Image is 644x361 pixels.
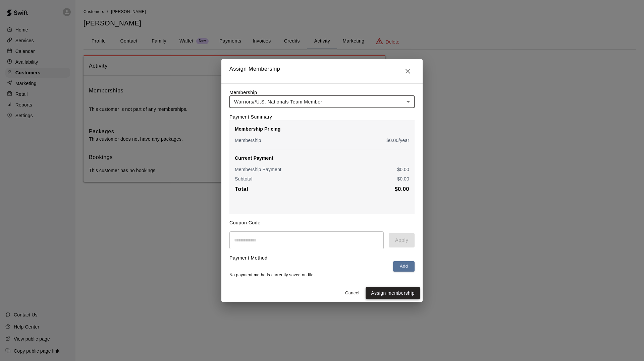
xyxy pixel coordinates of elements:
[235,137,261,144] p: Membership
[235,126,409,132] p: Membership Pricing
[235,166,281,173] p: Membership Payment
[366,287,420,299] button: Assign membership
[235,186,248,192] b: Total
[401,65,415,78] button: Close
[386,137,409,144] p: $ 0.00 /year
[397,166,409,173] p: $ 0.00
[229,96,415,108] div: Warriors//U.S. Nationals Team Member
[341,288,363,298] button: Cancel
[221,59,423,83] h2: Assign Membership
[229,90,257,95] label: Membership
[395,186,409,192] b: $ 0.00
[235,155,409,161] p: Current Payment
[229,273,315,277] span: No payment methods currently saved on file.
[393,261,415,272] button: Add
[229,114,272,120] label: Payment Summary
[397,175,409,182] p: $ 0.00
[235,175,253,182] p: Subtotal
[229,220,261,225] label: Coupon Code
[229,255,268,261] label: Payment Method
